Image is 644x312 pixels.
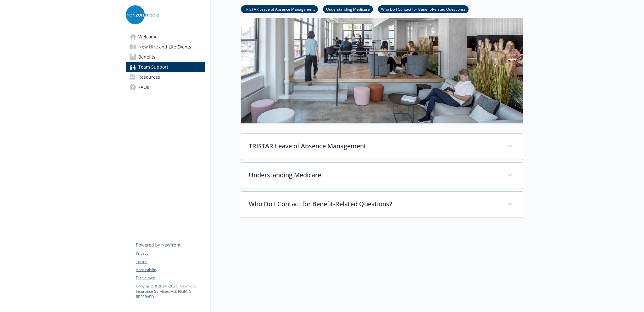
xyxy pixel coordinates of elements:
[126,72,205,82] a: Resources
[138,52,155,62] span: Benefits
[138,62,168,72] span: Team Support
[241,6,318,12] a: TRISTAR Leave of Absence Management
[241,192,523,218] div: Who Do I Contact for Benefit-Related Questions?
[241,134,523,160] div: TRISTAR Leave of Absence Management
[138,32,158,42] span: Welcome
[138,42,191,52] span: New Hire and Life Events
[136,275,205,281] a: Disclaimer
[136,267,205,273] a: Accessibility
[249,199,500,209] p: Who Do I Contact for Benefit-Related Questions?
[136,283,205,299] p: Copyright © 2024 - 2025 , Newfront Insurance Services, ALL RIGHTS RESERVED
[126,62,205,72] a: Team Support
[138,72,160,82] span: Resources
[126,52,205,62] a: Benefits
[126,32,205,42] a: Welcome
[138,82,149,92] span: FAQs
[126,42,205,52] a: New Hire and Life Events
[249,170,500,180] p: Understanding Medicare
[241,163,523,189] div: Understanding Medicare
[136,251,205,256] a: Privacy
[378,6,469,12] a: Who Do I Contact for Benefit-Related Questions?
[126,82,205,92] a: FAQs
[136,259,205,264] a: Terms
[249,141,500,151] p: TRISTAR Leave of Absence Management
[323,6,373,12] a: Understanding Medicare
